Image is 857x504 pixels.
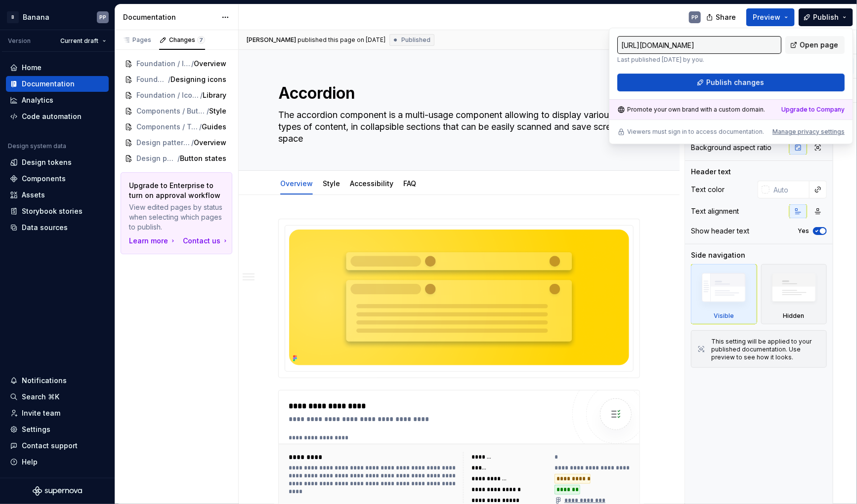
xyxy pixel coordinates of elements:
[33,486,82,496] svg: Supernova Logo
[121,56,232,72] a: Foundation / Icons/Overview
[785,36,845,54] a: Open page
[121,72,232,87] a: Foundation / Icons/Designing icons
[401,36,430,44] span: Published
[22,408,60,418] div: Invite team
[136,75,168,84] span: Foundation / Icons
[23,12,49,22] div: Banana
[22,457,38,467] div: Help
[691,167,731,177] div: Header text
[121,103,232,119] a: Components / Button/Style
[56,34,111,48] button: Current draft
[129,181,224,200] p: Upgrade to Enterprise to turn on approval workflow
[627,128,764,136] p: Viewers must sign in to access documentation.
[691,206,739,216] div: Text alignment
[121,135,232,151] a: Design patterns/Overview
[136,90,200,100] span: Foundation / Icons
[123,12,216,22] div: Documentation
[129,236,177,246] a: Learn more
[276,173,317,194] div: Overview
[813,12,839,22] span: Publish
[22,95,53,105] div: Analytics
[22,174,66,184] div: Components
[22,206,83,216] div: Storybook stories
[617,74,845,91] button: Publish changes
[276,81,638,105] textarea: Accordion
[168,75,171,84] span: /
[617,56,781,64] p: Last published [DATE] by you.
[136,59,191,69] span: Foundation / Icons
[6,187,109,203] a: Assets
[197,36,205,44] span: 7
[123,36,151,44] div: Pages
[280,179,313,188] a: Overview
[691,13,698,21] div: PP
[22,79,75,89] div: Documentation
[136,122,199,132] span: Components / Table
[6,373,109,388] button: Notifications
[177,154,180,163] span: /
[203,90,226,100] span: Library
[6,155,109,170] a: Design tokens
[706,78,764,87] span: Publish changes
[121,119,232,135] a: Components / Table/Guides
[6,60,109,76] a: Home
[6,92,109,108] a: Analytics
[6,109,109,124] a: Code automation
[22,157,72,167] div: Design tokens
[350,179,393,188] a: Accessibility
[399,173,420,194] div: FAQ
[22,425,50,434] div: Settings
[22,63,42,73] div: Home
[701,8,742,26] button: Share
[129,202,224,232] p: View edited pages by status when selecting which pages to publish.
[8,142,66,150] div: Design system data
[753,12,780,22] span: Preview
[121,151,232,166] a: Design patterns/Button states
[6,389,109,405] button: Search ⌘K
[136,138,191,148] span: Design patterns
[617,106,765,114] div: Promote your own brand with a custom domain.
[2,6,113,28] button: BBananaPP
[207,106,209,116] span: /
[8,37,31,45] div: Version
[6,76,109,92] a: Documentation
[7,11,19,23] div: B
[22,112,82,121] div: Code automation
[169,36,205,44] div: Changes
[202,122,226,132] span: Guides
[171,75,226,84] span: Designing icons
[121,87,232,103] a: Foundation / Icons/Library
[346,173,397,194] div: Accessibility
[194,59,226,69] span: Overview
[183,236,229,246] a: Contact us
[191,138,194,148] span: /
[22,441,78,451] div: Contact support
[6,438,109,454] button: Contact support
[22,392,59,402] div: Search ⌘K
[6,220,109,235] a: Data sources
[319,173,344,194] div: Style
[180,154,226,163] span: Button states
[716,12,736,22] span: Share
[136,154,177,163] span: Design patterns
[781,106,845,114] a: Upgrade to Company
[22,223,68,233] div: Data sources
[6,454,109,470] button: Help
[247,36,296,44] span: [PERSON_NAME]
[194,138,226,148] span: Overview
[691,226,749,236] div: Show header text
[691,250,745,260] div: Side navigation
[783,312,805,320] div: Hidden
[714,312,734,320] div: Visible
[761,264,827,324] div: Hidden
[691,264,757,324] div: Visible
[403,179,416,188] a: FAQ
[772,128,845,136] button: Manage privacy settings
[60,37,98,45] span: Current draft
[200,90,203,100] span: /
